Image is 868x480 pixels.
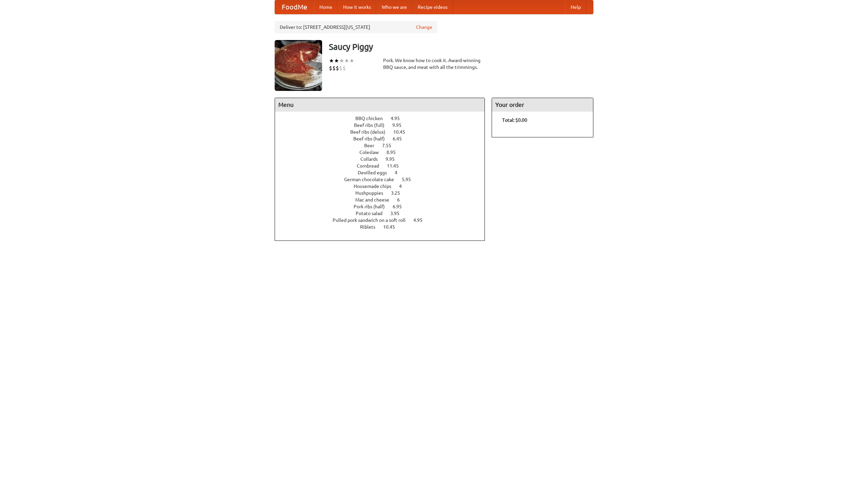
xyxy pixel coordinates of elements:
span: 11.45 [387,163,406,169]
span: 5.95 [402,177,418,182]
a: Potato salad 3.95 [356,211,412,216]
li: ★ [344,57,349,64]
a: FoodMe [275,0,314,14]
span: Potato salad [356,211,389,216]
span: 4 [395,170,404,175]
div: Pork. We know how to cook it. Award-winning BBQ sauce, and meat with all the trimmings. [383,57,485,71]
span: Beef ribs (half) [353,136,392,141]
span: Hushpuppies [355,190,390,196]
h4: Your order [492,98,593,112]
h3: Saucy Piggy [329,40,593,54]
span: German chocolate cake [344,177,401,182]
a: Home [314,0,338,14]
img: angular.jpg [275,40,322,91]
span: Pulled pork sandwich on a soft roll [333,217,412,223]
a: Recipe videos [412,0,453,14]
span: BBQ chicken [355,116,390,121]
span: 9.95 [392,122,408,128]
span: 8.95 [387,150,402,155]
span: Coleslaw [359,150,386,155]
div: Deliver to: [STREET_ADDRESS][US_STATE] [275,21,437,33]
span: Riblets [360,224,382,230]
span: Mac and cheese [355,197,396,203]
b: Total: $0.00 [502,117,527,123]
span: 6.95 [393,204,409,209]
a: Who we are [376,0,412,14]
a: How it works [338,0,376,14]
li: $ [342,64,346,72]
a: Cornbread 11.45 [357,163,411,169]
a: Coleslaw 8.95 [359,150,408,155]
span: 6.45 [393,136,409,141]
a: Collards 9.95 [360,156,407,162]
a: Mac and cheese 6 [355,197,412,203]
span: 3.25 [391,190,407,196]
span: Cornbread [357,163,386,169]
span: Beef ribs (delux) [350,129,392,135]
span: 3.95 [390,211,406,216]
li: $ [339,64,342,72]
a: Pulled pork sandwich on a soft roll 4.95 [333,217,435,223]
a: Pork ribs (half) 6.95 [354,204,414,209]
span: 4 [399,184,409,189]
span: Collards [360,156,384,162]
a: Beef ribs (half) 6.45 [353,136,414,141]
li: $ [332,64,336,72]
span: 10.45 [383,224,402,230]
a: Housemade chips 4 [354,184,414,189]
span: Devilled eggs [358,170,394,175]
li: $ [336,64,339,72]
a: Beef ribs (full) 9.95 [354,122,414,128]
a: Hushpuppies 3.25 [355,190,413,196]
li: ★ [339,57,344,64]
li: ★ [349,57,354,64]
a: German chocolate cake 5.95 [344,177,423,182]
span: Beef ribs (full) [354,122,391,128]
span: 4.95 [391,116,407,121]
a: Beef ribs (delux) 10.45 [350,129,418,135]
h4: Menu [275,98,485,112]
a: Devilled eggs 4 [358,170,410,175]
span: 9.95 [386,156,401,162]
a: Change [416,24,432,31]
span: Housemade chips [354,184,398,189]
li: $ [329,64,332,72]
span: 6 [397,197,407,203]
span: 7.55 [382,143,398,148]
span: 4.95 [413,217,429,223]
li: ★ [329,57,334,64]
a: Beer 7.55 [364,143,404,148]
span: Beer [364,143,381,148]
li: ★ [334,57,339,64]
a: Riblets 10.45 [360,224,408,230]
span: 10.45 [393,129,412,135]
span: Pork ribs (half) [354,204,392,209]
a: BBQ chicken 4.95 [355,116,412,121]
a: Help [565,0,586,14]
